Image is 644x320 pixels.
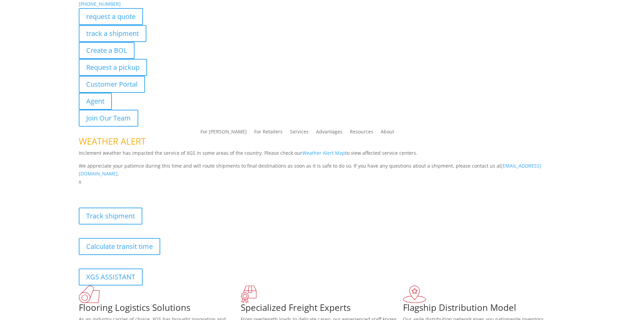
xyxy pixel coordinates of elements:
a: For Retailers [254,129,283,137]
a: About [381,129,394,137]
img: xgs-icon-flagship-distribution-model-red [403,285,426,303]
a: request a quote [79,8,143,25]
h1: Flagship Distribution Model [403,303,565,315]
a: For [PERSON_NAME] [200,129,247,137]
p: Inclement weather has impacted the service of XGS in some areas of the country. Please check our ... [79,149,566,162]
a: track a shipment [79,25,146,42]
a: Advantages [316,129,342,137]
b: Visibility, transparency, and control for your entire supply chain. [79,187,230,193]
a: Resources [350,129,373,137]
img: xgs-icon-total-supply-chain-intelligence-red [79,285,100,303]
a: Calculate transit time [79,238,160,255]
a: Join Our Team [79,110,138,127]
a: Track shipment [79,208,142,225]
a: Request a pickup [79,59,147,76]
a: Create a BOL [79,42,135,59]
img: xgs-icon-focused-on-flooring-red [241,285,257,303]
a: Agent [79,93,112,110]
h1: Flooring Logistics Solutions [79,303,241,315]
p: We appreciate your patience during this time and will route shipments to final destinations as so... [79,162,566,178]
span: WEATHER ALERT [79,135,146,147]
a: Services [290,129,309,137]
h1: Specialized Freight Experts [241,303,403,315]
p: x [79,178,566,186]
a: Customer Portal [79,76,145,93]
a: XGS ASSISTANT [79,269,143,285]
a: [PHONE_NUMBER] [79,1,121,7]
a: Weather Alert Map [302,150,345,156]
